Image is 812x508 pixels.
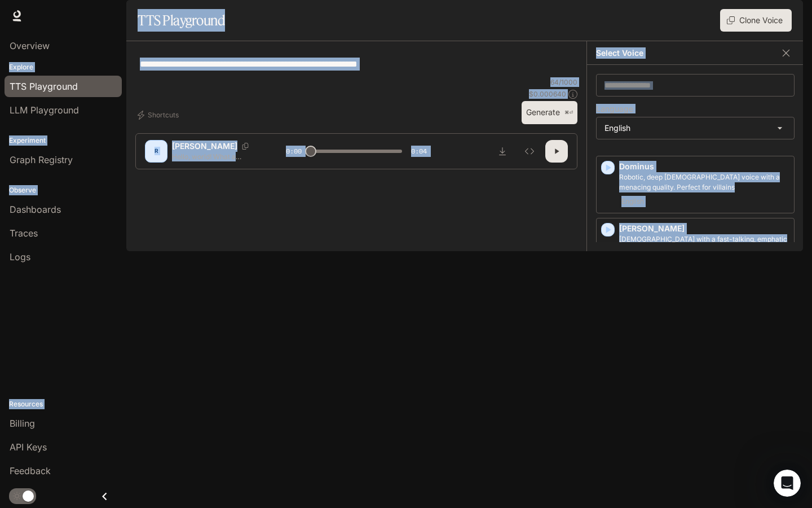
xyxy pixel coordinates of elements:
[147,142,165,160] div: R
[491,140,514,163] button: Download audio
[550,77,577,87] p: 64 / 1000
[720,9,792,32] button: Clone Voice
[411,146,427,157] span: 0:04
[286,146,302,157] span: 0:00
[619,234,789,255] p: Male with a fast-talking, emphatic and streetwise tone
[522,101,577,124] button: Generate⌘⏎
[172,141,237,152] p: [PERSON_NAME]
[135,106,183,124] button: Shortcuts
[529,89,566,99] p: $ 0.000640
[619,223,789,234] p: [PERSON_NAME]
[138,9,225,32] h1: TTS Playground
[564,110,573,116] p: ⌘⏎
[774,470,801,497] iframe: Intercom live chat
[172,152,259,161] p: Hello, world! What a wonderful day to be a text-to-speech model!
[518,140,541,163] button: Inspect
[596,105,633,113] p: Language
[619,172,789,192] p: Robotic, deep male voice with a menacing quality. Perfect for villains
[237,143,253,150] button: Copy Voice ID
[619,195,646,208] span: English
[597,117,794,139] div: English
[619,161,789,172] p: Dominus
